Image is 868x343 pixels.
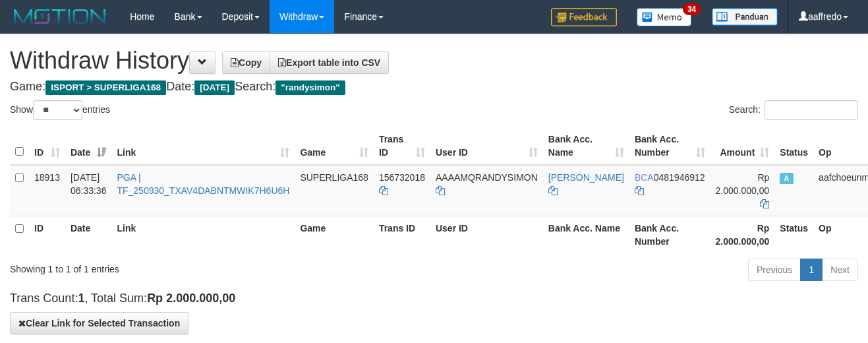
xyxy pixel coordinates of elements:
th: Link [111,216,295,253]
span: Copy [231,57,262,68]
th: User ID: activate to sort column ascending [430,127,543,165]
span: BCA [635,172,654,183]
a: PGA | TF_250930_TXAV4DABNTMWIK7H6U6H [117,172,289,196]
img: panduan.png [712,8,778,26]
a: Copy [222,51,270,74]
strong: Rp 2.000.000,00 [147,292,235,305]
a: Export table into CSV [270,51,389,74]
th: Date: activate to sort column ascending [65,127,112,165]
th: Game [295,216,374,253]
strong: 1 [78,292,84,305]
td: 18913 [29,165,65,216]
th: User ID [430,216,543,253]
a: 1 [800,259,823,281]
h4: Trans Count: , Total Sum: [10,292,858,305]
th: Amount: activate to sort column ascending [710,127,775,165]
td: [DATE] 06:33:36 [65,165,112,216]
th: Status [774,127,813,165]
span: 34 [683,3,701,15]
a: Previous [748,259,801,281]
th: Bank Acc. Name: activate to sort column ascending [543,127,629,165]
span: Export table into CSV [278,57,380,68]
td: 156732018 [374,165,430,216]
a: Next [822,259,858,281]
strong: Rp 2.000.000,00 [716,223,770,247]
h4: Game: Date: Search: [10,80,858,94]
td: SUPERLIGA168 [295,165,374,216]
th: Game: activate to sort column ascending [295,127,374,165]
label: Search: [729,100,858,120]
img: MOTION_logo.png [10,7,110,26]
button: Clear Link for Selected Transaction [10,312,188,334]
h1: Withdraw History [10,47,858,74]
img: Feedback.jpg [551,8,617,26]
th: Bank Acc. Number: activate to sort column ascending [629,127,710,165]
th: Bank Acc. Name [543,216,629,253]
th: Trans ID: activate to sort column ascending [374,127,430,165]
span: Rp 2.000.000,00 [716,172,770,196]
th: Bank Acc. Number [629,216,710,253]
th: Date [65,216,112,253]
th: ID: activate to sort column ascending [29,127,65,165]
td: 0481946912 [629,165,710,216]
span: [DATE] [194,80,235,95]
th: ID [29,216,65,253]
th: Link: activate to sort column ascending [111,127,295,165]
th: Status [774,216,813,253]
td: AAAAMQRANDYSIMON [430,165,543,216]
label: Show entries [10,100,110,120]
span: Approved - Marked by aafchoeunmanni [780,173,793,184]
select: Showentries [33,100,82,120]
div: Showing 1 to 1 of 1 entries [10,257,352,276]
span: "randysimon" [275,80,345,95]
span: ISPORT > SUPERLIGA168 [45,80,166,95]
img: Button%20Memo.svg [637,8,692,26]
input: Search: [765,100,858,120]
th: Trans ID [374,216,430,253]
a: [PERSON_NAME] [548,172,624,183]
